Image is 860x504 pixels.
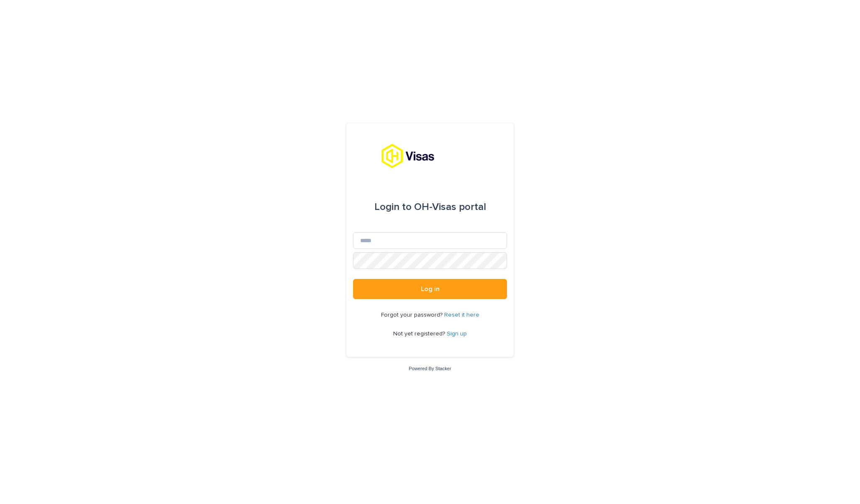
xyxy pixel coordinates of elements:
[353,279,507,299] button: Log in
[374,202,412,212] span: Login to
[393,331,447,337] span: Not yet registered?
[381,312,444,318] span: Forgot your password?
[374,195,486,219] div: OH-Visas portal
[447,331,467,337] a: Sign up
[421,286,440,292] span: Log in
[409,366,451,371] a: Powered By Stacker
[444,312,479,318] a: Reset it here
[381,143,479,169] img: tx8HrbJQv2PFQx4TXEq5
